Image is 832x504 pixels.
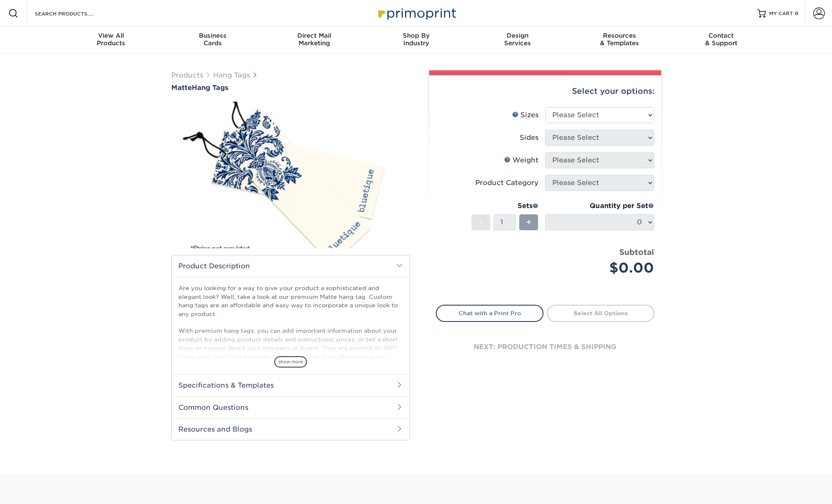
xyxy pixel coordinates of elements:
div: Sides [520,133,538,143]
a: Resources& Templates [569,27,670,54]
span: - [479,216,483,229]
div: Industry [365,32,467,47]
span: Matte [171,84,192,92]
a: Direct MailMarketing [263,27,365,54]
h2: Resources and Blogs [172,418,410,440]
div: Weight [504,155,538,165]
span: show more [274,356,307,368]
div: Cards [162,32,263,47]
span: Design [467,32,569,39]
strong: Subtotal [619,247,654,257]
div: Quantity per Set [545,201,654,211]
a: Hang Tags [213,71,250,79]
h1: Hang Tags [171,84,410,92]
span: View All [60,32,162,39]
a: MatteHang Tags [171,84,410,92]
div: next: production times & shipping [436,322,654,372]
a: DesignServices [467,27,569,54]
span: Direct Mail [263,32,365,39]
h2: Common Questions [172,396,410,418]
a: Contact& Support [670,27,772,54]
div: $0.00 [551,258,654,278]
div: & Support [670,32,772,47]
div: Products [60,32,162,47]
span: Shop By [365,32,467,39]
a: BusinessCards [162,27,263,54]
span: Contact [670,32,772,39]
div: Sizes [512,110,538,120]
img: Matte 01 [171,93,410,257]
div: Product Category [475,178,538,188]
input: SEARCH PRODUCTS..... [34,8,116,18]
a: Chat with a Print Pro [436,305,544,321]
span: MY CART [769,10,793,17]
span: Resources [569,32,670,39]
a: View AllProducts [60,27,162,54]
span: + [526,216,531,229]
h2: Product Description [172,255,410,277]
div: Marketing [263,32,365,47]
h2: Specifications & Templates [172,374,410,396]
div: Sets [471,201,538,211]
a: Products [171,71,203,79]
p: Are you looking for a way to give your product a sophisticated and elegant look? Well, take a loo... [178,284,403,497]
a: Shop ByIndustry [365,27,467,54]
a: Select All Options [547,305,654,321]
div: Select your options: [436,75,654,107]
span: Business [162,32,263,39]
img: Primoprint [374,4,458,22]
div: & Templates [569,32,670,47]
span: 0 [795,10,799,16]
div: Services [467,32,569,47]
